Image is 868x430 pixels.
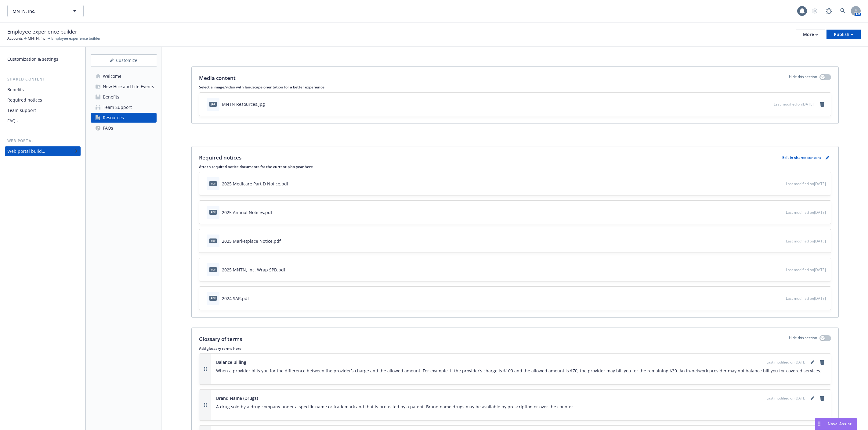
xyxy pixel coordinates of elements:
[834,30,853,39] div: Publish
[778,181,783,187] button: preview file
[796,30,825,39] button: More
[103,92,119,102] div: Benefits
[5,116,81,126] a: FAQs
[819,395,826,402] a: remove
[209,267,217,272] span: pdf
[222,209,272,216] div: 2025 Annual Notices.pdf
[774,102,814,107] span: Last modified on [DATE]
[778,267,783,273] button: preview file
[766,101,771,107] button: preview file
[826,30,861,39] button: Publish
[51,36,101,41] span: Employee experience builder
[7,106,36,115] div: Team support
[778,209,783,216] button: preview file
[216,359,246,365] span: Balance Billing
[199,74,236,82] p: Media content
[809,5,821,17] a: Start snowing
[91,113,157,123] a: Resources
[7,5,84,17] button: MNTN, Inc.
[828,421,852,426] span: Nova Assist
[5,95,81,105] a: Required notices
[756,101,761,107] button: download file
[91,82,157,91] a: New Hire and Life Events
[209,210,217,214] span: pdf
[823,5,835,17] a: Report a Bug
[789,74,817,82] p: Hide this section
[91,123,157,133] a: FAQs
[7,85,24,95] div: Benefits
[222,295,249,302] div: 2024 SAR.pdf
[768,181,773,187] button: download file
[222,101,265,107] div: MNTN Resources.jpg
[766,396,806,401] span: Last modified on [DATE]
[786,267,826,272] span: Last modified on [DATE]
[5,146,81,156] a: Web portal builder
[91,55,157,66] div: Customize
[13,8,65,14] span: MNTN, Inc.
[778,238,783,244] button: preview file
[824,154,831,161] a: pencil
[216,395,258,401] span: Brand Name (Drugs)
[819,359,826,366] a: remove
[91,102,157,112] a: Team Support
[216,367,826,374] p: When a provider bills you for the difference between the provider’s charge and the allowed amount...
[91,54,157,66] button: Customize
[815,418,857,430] button: Nova Assist
[789,335,817,343] p: Hide this section
[5,138,81,144] div: Web portal
[5,85,81,95] a: Benefits
[209,181,217,186] span: pdf
[199,154,241,162] p: Required notices
[7,54,58,64] div: Customization & settings
[199,346,831,351] p: Add glossary terms here
[5,106,81,115] a: Team support
[768,295,773,302] button: download file
[768,267,773,273] button: download file
[766,360,806,365] span: Last modified on [DATE]
[819,101,826,108] a: remove
[7,36,23,41] a: Accounts
[222,181,288,187] div: 2025 Medicare Part D Notice.pdf
[199,335,242,343] p: Glossary of terms
[91,71,157,81] a: Welcome
[28,36,46,41] a: MNTN, Inc.
[786,296,826,301] span: Last modified on [DATE]
[199,164,831,169] p: Attach required notice documents for the current plan year here
[768,209,773,216] button: download file
[103,102,132,112] div: Team Support
[199,84,831,90] p: Select a image/video with landscape orientation for a better experience
[91,92,157,102] a: Benefits
[7,95,42,105] div: Required notices
[103,113,124,123] div: Resources
[786,181,826,186] span: Last modified on [DATE]
[222,267,285,273] div: 2025 MNTN, Inc. Wrap SPD.pdf
[803,30,818,39] div: More
[778,295,783,302] button: preview file
[5,76,81,82] div: Shared content
[103,82,154,91] div: New Hire and Life Events
[786,210,826,215] span: Last modified on [DATE]
[5,54,81,64] a: Customization & settings
[7,28,77,36] span: Employee experience builder
[209,238,217,243] span: pdf
[837,5,849,17] a: Search
[786,238,826,244] span: Last modified on [DATE]
[209,296,217,300] span: pdf
[103,71,121,81] div: Welcome
[216,403,826,410] p: A drug sold by a drug company under a specific name or trademark and that is protected by a paten...
[7,116,18,126] div: FAQs
[768,238,773,244] button: download file
[815,418,823,430] div: Drag to move
[809,359,816,366] a: editPencil
[809,395,816,402] a: editPencil
[782,155,821,160] p: Edit in shared content
[7,146,45,156] div: Web portal builder
[222,238,281,244] div: 2025 Marketplace Notice.pdf
[209,102,217,106] span: jpg
[103,123,113,133] div: FAQs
